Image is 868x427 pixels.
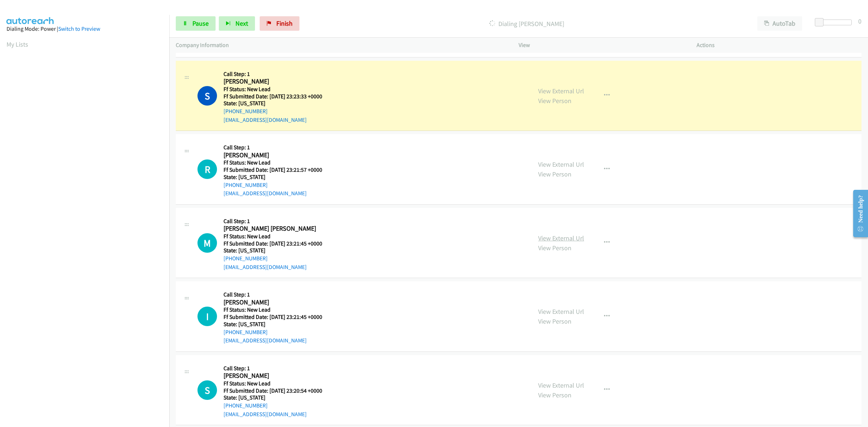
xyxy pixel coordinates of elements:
[7,25,163,33] div: Dialing Mode: Power |
[224,247,322,254] h5: State: [US_STATE]
[224,255,268,262] a: [PHONE_NUMBER]
[538,170,571,178] a: View Person
[519,41,684,50] p: View
[219,16,255,31] button: Next
[538,97,571,105] a: View Person
[224,402,268,409] a: [PHONE_NUMBER]
[757,16,802,31] button: AutoTab
[224,144,322,151] h5: Call Step: 1
[697,41,861,50] p: Actions
[858,16,861,26] div: 0
[224,174,322,181] h5: State: [US_STATE]
[197,86,217,106] h1: S
[224,306,322,313] h5: Ff Status: New Lead
[58,25,100,32] a: Switch to Preview
[197,233,217,253] h1: M
[224,298,322,307] h2: [PERSON_NAME]
[224,387,322,394] h5: Ff Submitted Date: [DATE] 23:20:54 +0000
[538,381,584,389] a: View External Url
[224,380,322,387] h5: Ff Status: New Lead
[224,159,322,166] h5: Ff Status: New Lead
[224,329,268,336] a: [PHONE_NUMBER]
[538,391,571,399] a: View Person
[538,317,571,325] a: View Person
[224,225,322,233] h2: [PERSON_NAME] [PERSON_NAME]
[224,365,322,372] h5: Call Step: 1
[847,185,868,242] iframe: Resource Center
[224,394,322,401] h5: State: [US_STATE]
[538,244,571,252] a: View Person
[224,313,322,321] h5: Ff Submitted Date: [DATE] 23:21:45 +0000
[176,41,506,50] p: Company Information
[538,87,584,95] a: View External Url
[197,159,217,179] div: The call is yet to be attempted
[538,234,584,242] a: View External Url
[224,108,268,115] a: [PHONE_NUMBER]
[197,307,217,326] div: The call is yet to be attempted
[176,16,216,31] a: Pause
[224,116,307,123] a: [EMAIL_ADDRESS][DOMAIN_NAME]
[538,160,584,168] a: View External Url
[224,264,307,270] a: [EMAIL_ADDRESS][DOMAIN_NAME]
[197,380,217,400] h1: S
[7,40,28,48] a: My Lists
[276,19,293,27] span: Finish
[224,218,322,225] h5: Call Step: 1
[224,100,322,107] h5: State: [US_STATE]
[224,71,322,78] h5: Call Step: 1
[224,337,307,344] a: [EMAIL_ADDRESS][DOMAIN_NAME]
[224,182,268,188] a: [PHONE_NUMBER]
[538,307,584,316] a: View External Url
[224,411,307,418] a: [EMAIL_ADDRESS][DOMAIN_NAME]
[260,16,299,31] a: Finish
[224,291,322,298] h5: Call Step: 1
[224,151,322,159] h2: [PERSON_NAME]
[197,233,217,253] div: The call is yet to be attempted
[224,190,307,197] a: [EMAIL_ADDRESS][DOMAIN_NAME]
[197,307,217,326] h1: I
[224,372,322,380] h2: [PERSON_NAME]
[818,20,852,25] div: Delay between calls (in seconds)
[7,56,169,399] iframe: Dialpad
[224,240,322,247] h5: Ff Submitted Date: [DATE] 23:21:45 +0000
[224,233,322,240] h5: Ff Status: New Lead
[235,19,248,27] span: Next
[197,159,217,179] h1: R
[197,380,217,400] div: The call is yet to be attempted
[224,86,322,93] h5: Ff Status: New Lead
[224,77,322,86] h2: [PERSON_NAME]
[309,19,744,29] p: Dialing [PERSON_NAME]
[224,166,322,174] h5: Ff Submitted Date: [DATE] 23:21:57 +0000
[224,93,322,100] h5: Ff Submitted Date: [DATE] 23:23:33 +0000
[192,19,209,27] span: Pause
[224,321,322,328] h5: State: [US_STATE]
